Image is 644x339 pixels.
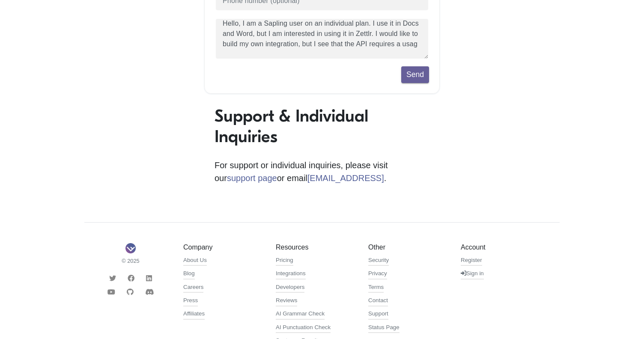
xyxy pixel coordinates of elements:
[307,173,384,183] a: [EMAIL_ADDRESS]
[276,269,306,280] a: Integrations
[109,275,116,282] i: Twitter
[107,288,115,295] i: Youtube
[368,296,388,306] a: Contact
[125,243,136,253] img: Sapling Logo
[276,323,331,333] a: AI Punctuation Check
[183,296,198,306] a: Press
[183,243,263,251] h5: Company
[276,243,355,251] h5: Resources
[128,275,134,282] i: Facebook
[276,296,297,306] a: Reviews
[183,283,203,293] a: Careers
[401,66,429,83] button: Send
[368,309,388,320] a: Support
[215,106,429,147] h1: Support & Individual Inquiries
[145,288,154,295] i: Discord
[183,256,207,266] a: About Us
[215,159,429,184] p: For support or individual inquiries, please visit our or email .
[91,257,170,265] small: © 2025
[368,256,389,266] a: Security
[368,323,400,333] a: Status Page
[276,283,304,293] a: Developers
[461,269,484,280] a: Sign in
[368,283,384,293] a: Terms
[127,288,134,295] i: Github
[368,269,387,280] a: Privacy
[146,275,152,282] i: LinkedIn
[215,18,429,59] textarea: I'd like to see a demo!
[368,243,448,251] h5: Other
[276,309,325,320] a: AI Grammar Check
[227,173,277,183] a: support page
[183,269,195,280] a: Blog
[461,256,482,266] a: Register
[183,309,205,320] a: Affiliates
[461,243,540,251] h5: Account
[276,256,293,266] a: Pricing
